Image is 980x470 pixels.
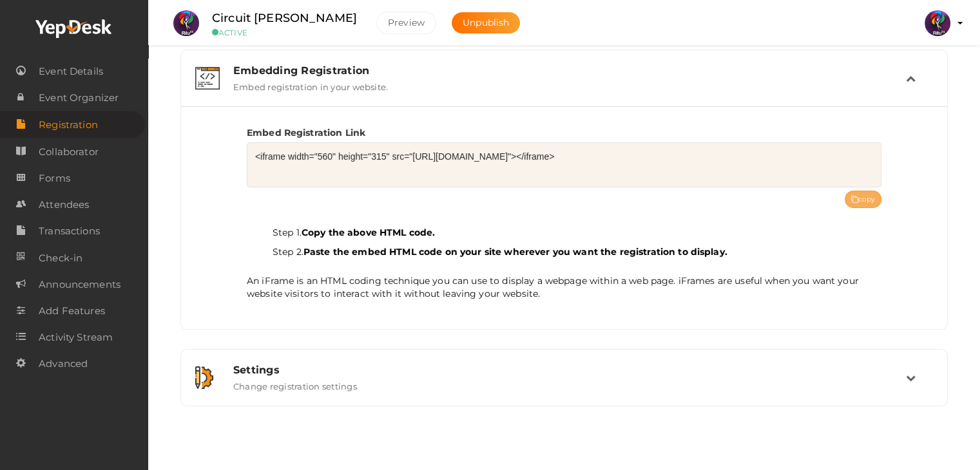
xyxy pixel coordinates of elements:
[376,12,436,34] button: Preview
[39,324,113,350] span: Activity Stream
[247,126,365,139] label: Embed Registration Link
[187,82,941,95] a: Embedding Registration Embed registration in your website.
[173,10,199,36] img: TH0FJ8DF_small.png
[233,64,906,77] div: Embedding Registration
[212,9,357,28] label: Circuit [PERSON_NAME]
[302,227,436,238] b: Copy the above HTML code.
[233,364,906,376] div: Settings
[303,246,727,258] b: Paste the embed HTML code on your site wherever you want the registration to display.
[233,77,388,92] label: Embed registration in your website.
[39,218,100,244] span: Transactions
[39,165,70,191] span: Forms
[247,268,881,300] p: An iFrame is an HTML coding technique you can use to display a webpage within a web page. iFrames...
[39,272,120,297] span: Announcements
[187,382,941,394] a: Settings Change registration settings
[925,10,950,36] img: 5BK8ZL5P_small.png
[39,139,99,165] span: Collaborator
[195,67,220,89] img: embed.svg
[233,376,357,391] label: Change registration settings
[212,28,357,37] small: ACTIVE
[39,112,98,138] span: Registration
[39,245,82,271] span: Check-in
[845,191,882,208] button: copy
[273,242,881,261] li: Step 2.
[39,351,88,377] span: Advanced
[39,85,119,111] span: Event Organizer
[452,12,520,33] button: Unpublish
[39,192,89,218] span: Attendees
[39,59,103,84] span: Event Details
[463,17,509,28] span: Unpublish
[195,366,213,389] img: setting.svg
[39,298,105,324] span: Add Features
[273,223,881,242] li: Step 1.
